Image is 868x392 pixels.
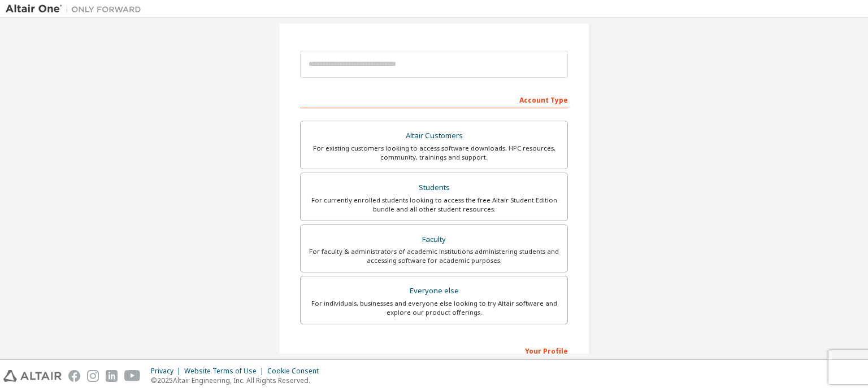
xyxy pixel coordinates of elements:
[151,376,325,385] p: © 2025 Altair Engineering, Inc. All Rights Reserved.
[6,3,147,15] img: Altair One
[184,367,267,376] div: Website Terms of Use
[300,341,568,359] div: Your Profile
[124,370,141,382] img: youtube.svg
[267,367,325,376] div: Cookie Consent
[307,283,561,299] div: Everyone else
[68,370,80,382] img: facebook.svg
[307,299,561,317] div: For individuals, businesses and everyone else looking to try Altair software and explore our prod...
[307,128,561,144] div: Altair Customers
[307,144,561,162] div: For existing customers looking to access software downloads, HPC resources, community, trainings ...
[106,370,118,382] img: linkedin.svg
[307,180,561,196] div: Students
[300,90,568,108] div: Account Type
[307,247,561,265] div: For faculty & administrators of academic institutions administering students and accessing softwa...
[307,196,561,214] div: For currently enrolled students looking to access the free Altair Student Edition bundle and all ...
[307,232,561,248] div: Faculty
[3,370,62,382] img: altair_logo.svg
[151,367,184,376] div: Privacy
[87,370,99,382] img: instagram.svg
